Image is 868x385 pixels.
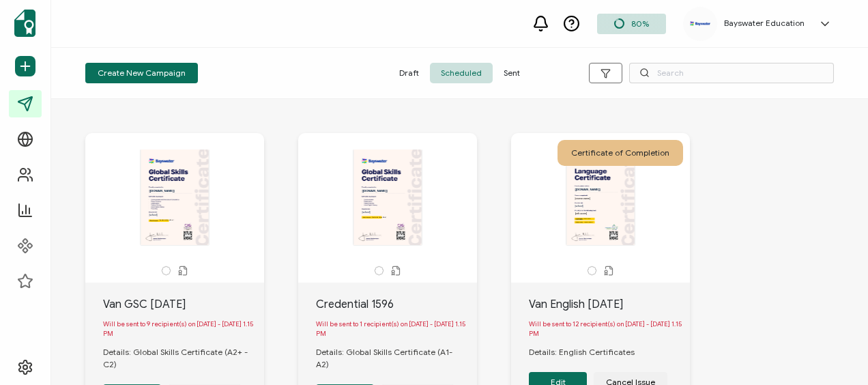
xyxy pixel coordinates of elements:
div: Details: Global Skills Certificate (A1-A2) [316,346,477,371]
div: Credential 1596 [316,296,477,313]
button: Create New Campaign [85,63,198,83]
img: e421b917-46e4-4ebc-81ec-125abdc7015c.png [690,21,710,26]
span: Will be sent to 12 recipient(s) on [DATE] - [DATE] 1.15 PM [529,320,682,338]
span: Scheduled [430,63,493,83]
span: 80% [631,18,649,29]
div: Certificate of Completion [558,140,683,166]
img: sertifier-logomark-colored.svg [14,10,35,37]
span: Sent [493,63,531,83]
h5: Bayswater Education [724,18,805,28]
span: Draft [388,63,430,83]
input: Search [629,63,834,83]
div: Van English [DATE] [529,296,690,313]
span: Will be sent to 1 recipient(s) on [DATE] - [DATE] 1.15 PM [316,320,465,338]
div: Van GSC [DATE] [103,296,264,313]
iframe: Chat Widget [641,231,868,385]
span: Will be sent to 9 recipient(s) on [DATE] - [DATE] 1.15 PM [103,320,253,338]
div: Details: English Certificates [529,346,648,358]
div: Details: Global Skills Certificate (A2+ - C2) [103,346,264,371]
span: Create New Campaign [98,69,186,77]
